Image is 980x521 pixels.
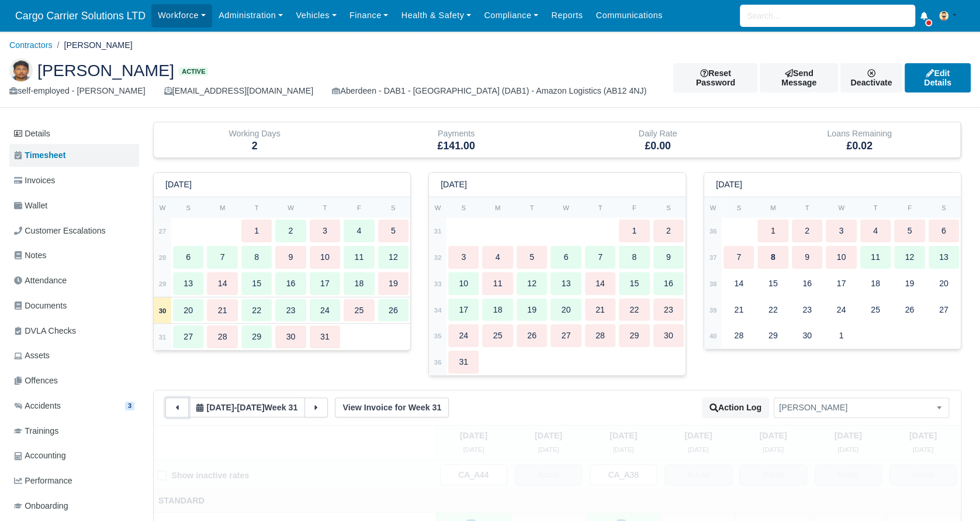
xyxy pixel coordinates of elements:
[495,204,500,211] small: M
[441,180,467,190] h6: [DATE]
[14,324,76,338] span: DVLA Checks
[653,324,684,347] div: 30
[619,272,649,295] div: 15
[566,140,750,152] h5: £0.00
[9,4,151,28] span: Cargo Carrier Solutions LTD
[378,299,408,322] div: 26
[241,325,272,348] div: 29
[14,374,58,388] span: Offences
[941,204,946,211] small: S
[9,344,139,367] a: Assets
[14,199,47,212] span: Wallet
[860,299,891,321] div: 25
[288,204,294,211] small: W
[9,144,139,167] a: Timesheet
[159,254,167,261] strong: 28
[860,220,891,242] div: 4
[343,4,395,27] a: Finance
[14,399,61,413] span: Accidents
[435,204,441,211] small: W
[289,4,343,27] a: Vehicles
[767,127,951,140] div: Loans Remaining
[619,220,649,242] div: 1
[929,246,959,269] div: 13
[723,272,754,295] div: 14
[434,359,442,366] strong: 36
[619,299,649,321] div: 22
[206,403,234,412] span: 1 month ago
[391,204,396,211] small: S
[709,280,717,287] strong: 38
[770,204,775,211] small: M
[154,122,355,157] div: Working Days
[14,274,67,287] span: Attendance
[159,307,167,314] strong: 30
[709,254,717,261] strong: 37
[237,403,264,412] span: 1 month ago
[14,449,66,462] span: Accounting
[310,325,340,348] div: 31
[378,272,408,295] div: 19
[364,127,548,140] div: Payments
[344,246,374,269] div: 11
[840,63,902,92] a: Deactivate
[14,149,65,162] span: Timesheet
[165,180,192,190] h6: [DATE]
[767,140,951,152] h5: £0.02
[585,324,615,347] div: 28
[550,246,581,269] div: 6
[826,220,856,242] div: 3
[173,272,203,295] div: 13
[14,249,46,262] span: Notes
[448,272,479,295] div: 10
[310,299,340,322] div: 24
[805,204,809,211] small: T
[550,272,581,295] div: 13
[14,174,55,187] span: Invoices
[929,299,959,321] div: 27
[207,272,237,295] div: 14
[723,299,754,321] div: 21
[9,294,139,317] a: Documents
[434,254,442,261] strong: 32
[740,5,915,27] input: Search...
[759,122,961,157] div: Loans Remaining
[159,334,167,341] strong: 31
[173,325,203,348] div: 27
[477,4,545,27] a: Compliance
[9,469,139,492] a: Performance
[53,39,133,52] li: [PERSON_NAME]
[757,272,788,295] div: 15
[14,349,50,362] span: Assets
[344,220,374,242] div: 4
[378,220,408,242] div: 5
[653,220,684,242] div: 2
[736,204,741,211] small: S
[434,228,442,235] strong: 31
[434,280,442,287] strong: 33
[598,204,602,211] small: T
[619,246,649,269] div: 8
[702,397,769,418] button: Action Log
[335,397,449,417] a: View Invoice for Week 31
[873,204,877,211] small: T
[9,369,139,392] a: Offences
[557,122,759,157] div: Daily Rate
[14,224,106,238] span: Customer Escalations
[894,272,924,295] div: 19
[14,499,68,513] span: Onboarding
[826,299,856,321] div: 24
[709,333,717,340] strong: 40
[894,246,924,269] div: 12
[9,395,139,417] a: Accidents 3
[9,444,139,467] a: Accounting
[550,324,581,347] div: 27
[585,246,615,269] div: 7
[826,272,856,295] div: 17
[9,169,139,192] a: Invoices
[908,204,912,211] small: F
[619,324,649,347] div: 29
[517,272,547,295] div: 12
[179,67,208,76] span: Active
[517,299,547,321] div: 19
